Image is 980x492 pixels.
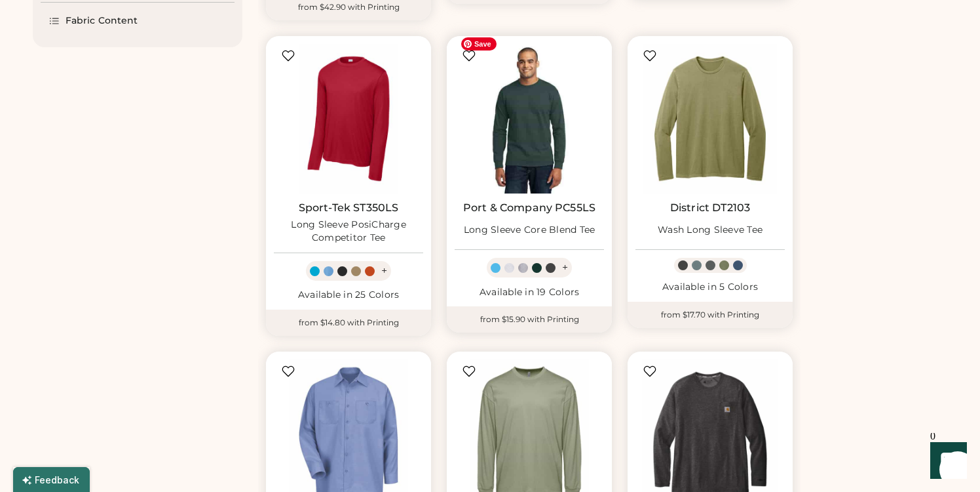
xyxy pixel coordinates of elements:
[635,281,785,294] div: Available in 5 Colors
[266,310,431,336] div: from $14.80 with Printing
[274,289,423,302] div: Available in 25 Colors
[463,201,595,215] a: Port & Company PC55LS
[461,37,497,51] span: Save
[628,302,793,328] div: from $17.70 with Printing
[455,286,604,299] div: Available in 19 Colors
[670,201,750,215] a: District DT2103
[658,224,763,237] div: Wash Long Sleeve Tee
[464,224,595,237] div: Long Sleeve Core Blend Tee
[66,14,138,28] div: Fabric Content
[918,433,974,489] iframe: Front Chat
[381,264,387,278] div: +
[274,44,423,194] img: Sport-Tek ST350LS Long Sleeve PosiCharge Competitor Tee
[455,44,604,194] img: Port & Company PC55LS Long Sleeve Core Blend Tee
[274,218,423,245] div: Long Sleeve PosiCharge Competitor Tee
[635,44,785,194] img: District DT2103 Wash Long Sleeve Tee
[299,201,399,215] a: Sport-Tek ST350LS
[447,306,612,333] div: from $15.90 with Printing
[562,260,568,275] div: +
